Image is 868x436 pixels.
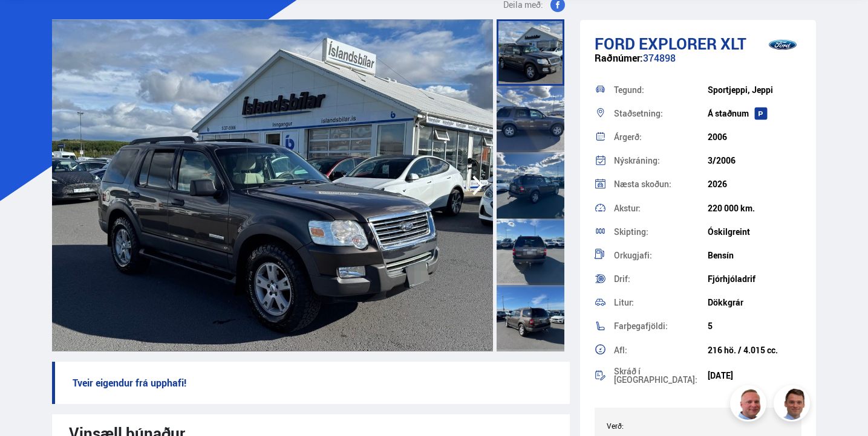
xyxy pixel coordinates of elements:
div: Á staðnum [708,109,801,118]
div: Farþegafjöldi: [614,322,708,330]
div: 3/2006 [708,156,801,165]
div: Fjórhjóladrif [708,274,801,284]
span: Raðnúmer: [595,51,643,65]
div: Árgerð: [614,133,708,141]
div: Næsta skoðun: [614,180,708,188]
div: Akstur: [614,204,708,213]
div: 220 000 km. [708,204,801,213]
div: 2006 [708,132,801,142]
div: Dökkgrár [708,298,801,307]
div: Skipting: [614,228,708,236]
div: Verð: [607,422,698,430]
div: Litur: [614,298,708,307]
p: Tveir eigendur frá upphafi! [52,362,570,404]
div: Afl: [614,346,708,354]
div: Staðsetning: [614,109,708,118]
div: 2026 [708,179,801,189]
div: 5 [708,321,801,331]
div: 216 hö. / 4.015 cc. [708,345,801,355]
img: brand logo [759,26,807,63]
div: Óskilgreint [708,227,801,237]
div: Skráð í [GEOGRAPHIC_DATA]: [614,367,708,384]
div: Sportjeppi, Jeppi [708,85,801,95]
span: Explorer XLT [639,33,746,54]
img: 3577551.jpeg [52,19,494,351]
div: 374898 [595,53,801,76]
div: Nýskráning: [614,156,708,165]
div: Bensín [708,251,801,260]
div: Drif: [614,275,708,283]
div: Tegund: [614,86,708,94]
span: Ford [595,33,635,54]
img: FbJEzSuNWCJXmdc-.webp [775,387,812,423]
img: siFngHWaQ9KaOqBr.png [732,387,768,423]
div: [DATE] [708,371,801,380]
button: Opna LiveChat spjallviðmót [10,5,46,41]
div: Orkugjafi: [614,251,708,260]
